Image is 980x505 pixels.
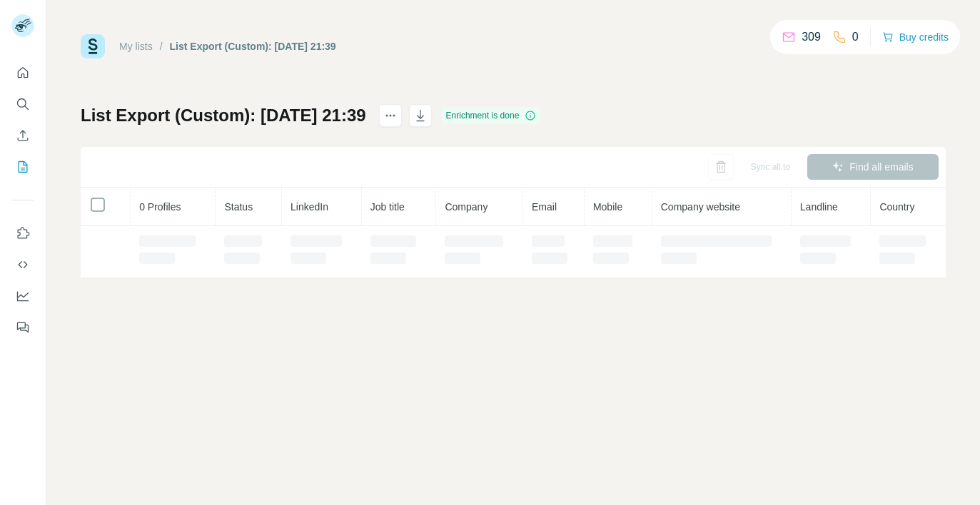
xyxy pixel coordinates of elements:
[11,315,34,340] button: Feedback
[11,252,34,277] button: Use Surfe API
[802,29,821,46] p: 309
[119,41,153,52] a: My lists
[291,201,328,213] span: LinkedIn
[11,154,34,180] button: My lists
[661,201,740,213] span: Company website
[532,201,557,213] span: Email
[139,201,181,213] span: 0 Profiles
[11,60,34,86] button: Quick start
[11,220,34,246] button: Use Surfe on LinkedIn
[852,29,859,46] p: 0
[445,201,488,213] span: Company
[11,123,34,148] button: Enrich CSV
[370,201,405,213] span: Job title
[170,39,336,53] div: List Export (Custom): [DATE] 21:39
[800,201,838,213] span: Landline
[879,201,914,213] span: Country
[224,201,253,213] span: Status
[11,283,34,309] button: Dashboard
[160,39,163,53] li: /
[593,201,622,213] span: Mobile
[81,104,366,127] h1: List Export (Custom): [DATE] 21:39
[442,107,541,124] div: Enrichment is done
[81,34,105,58] img: Surfe Logo
[11,91,34,117] button: Search
[379,104,402,127] button: actions
[882,27,949,47] button: Buy credits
